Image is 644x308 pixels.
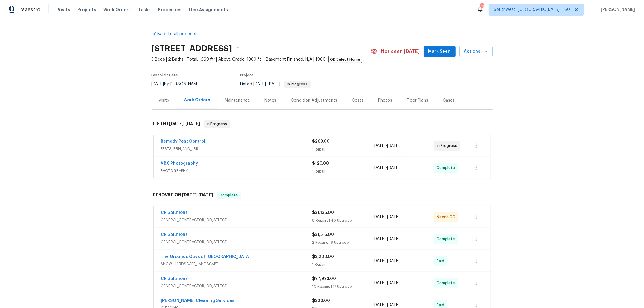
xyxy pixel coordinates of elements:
[373,281,386,285] span: [DATE]
[387,303,400,307] span: [DATE]
[161,255,251,259] a: The Grounds Guys of [GEOGRAPHIC_DATA]
[161,283,312,289] span: GENERAL_CONTRACTOR, OD_SELECT
[161,233,188,237] a: CR Solutions
[437,280,457,286] span: Complete
[240,73,254,77] span: Project
[254,82,280,86] span: -
[291,97,338,103] div: Condition Adjustments
[189,7,228,13] span: Geo Assignments
[437,214,458,220] span: Needs QC
[184,97,210,103] div: Work Orders
[285,82,310,86] span: In Progress
[373,214,400,220] span: -
[169,122,184,126] span: [DATE]
[232,43,243,54] button: Copy Address
[152,56,370,62] span: 3 Beds | 2 Baths | Total: 1369 ft² | Above Grade: 1369 ft² | Basement Finished: N/A | 1960
[437,258,447,264] span: Paid
[152,73,178,77] span: Last Visit Date
[381,49,420,55] span: Not seen [DATE]
[225,97,250,103] div: Maintenance
[373,165,400,171] span: -
[373,237,386,241] span: [DATE]
[312,299,330,303] span: $300.00
[153,192,213,199] h6: RENOVATION
[186,122,200,126] span: [DATE]
[387,237,400,241] span: [DATE]
[480,4,484,10] div: 762
[387,259,400,263] span: [DATE]
[161,211,188,215] a: CR Solutions
[161,139,206,144] a: Remedy Pest Control
[159,97,169,103] div: Visits
[182,193,197,197] span: [DATE]
[103,7,131,13] span: Work Orders
[312,211,334,215] span: $31,136.00
[77,7,96,13] span: Projects
[161,277,188,281] a: CR Solutions
[387,215,400,219] span: [DATE]
[152,114,493,134] div: LISTED [DATE]-[DATE]In Progress
[437,302,447,308] span: Paid
[312,139,330,144] span: $269.00
[373,166,386,170] span: [DATE]
[437,236,457,242] span: Complete
[494,7,570,13] span: Southwest, [GEOGRAPHIC_DATA] + 60
[443,97,455,103] div: Cases
[424,46,456,57] button: Mark Seen
[373,280,400,286] span: -
[217,192,241,198] span: Complete
[152,46,232,52] h2: [STREET_ADDRESS]
[138,8,151,12] span: Tasks
[169,122,200,126] span: -
[161,146,312,152] span: PESTS, BRN_AND_LRR
[58,7,70,13] span: Visits
[373,258,400,264] span: -
[312,146,373,152] div: 1 Repair
[373,215,386,219] span: [DATE]
[373,302,400,308] span: -
[152,82,164,86] span: [DATE]
[312,255,334,259] span: $3,200.00
[312,218,373,224] div: 9 Repairs | 40 Upgrade
[265,97,277,103] div: Notes
[598,7,635,13] span: [PERSON_NAME]
[254,82,266,86] span: [DATE]
[373,259,386,263] span: [DATE]
[373,143,400,149] span: -
[21,7,40,13] span: Maestro
[328,56,362,63] span: OD Select Home
[312,284,373,290] div: 10 Repairs | 17 Upgrade
[459,46,493,57] button: Actions
[240,82,311,86] span: Listed
[387,144,400,148] span: [DATE]
[387,281,400,285] span: [DATE]
[199,193,213,197] span: [DATE]
[378,97,392,103] div: Photos
[428,48,451,56] span: Mark Seen
[161,261,312,267] span: SNOW, HARDSCAPE_LANDSCAPE
[312,233,334,237] span: $31,515.00
[268,82,280,86] span: [DATE]
[387,166,400,170] span: [DATE]
[182,193,213,197] span: -
[161,161,198,166] a: VRX Photography
[161,168,312,174] span: PHOTOGRAPHY
[312,277,336,281] span: $27,923.00
[312,240,373,246] div: 2 Repairs | 8 Upgrade
[204,121,230,127] span: In Progress
[437,165,457,171] span: Complete
[373,303,386,307] span: [DATE]
[152,186,493,205] div: RENOVATION [DATE]-[DATE]Complete
[352,97,364,103] div: Costs
[464,48,488,56] span: Actions
[373,236,400,242] span: -
[312,262,373,268] div: 1 Repair
[312,161,329,166] span: $120.00
[407,97,428,103] div: Floor Plans
[152,31,210,37] a: Back to all projects
[312,168,373,174] div: 1 Repair
[158,7,181,13] span: Properties
[373,144,386,148] span: [DATE]
[161,217,312,223] span: GENERAL_CONTRACTOR, OD_SELECT
[161,299,235,303] a: [PERSON_NAME] Cleaning Services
